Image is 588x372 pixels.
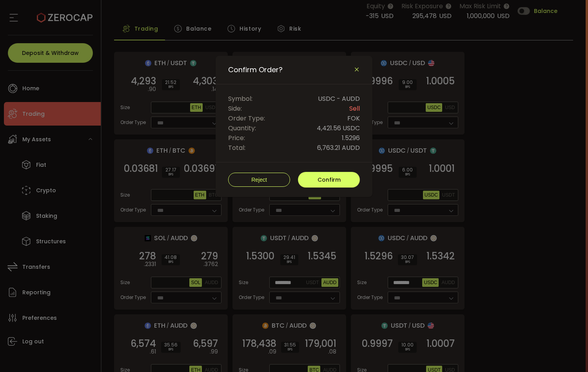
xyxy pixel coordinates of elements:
[317,123,360,133] span: 4,421.56 USDC
[354,66,360,73] button: Close
[228,133,245,143] span: Price:
[317,143,360,153] span: 6,763.21 AUDD
[342,133,360,143] span: 1.5296
[228,104,242,113] span: Side:
[349,104,360,113] span: Sell
[251,177,267,183] span: Reject
[228,65,283,75] span: Confirm Order?
[347,113,360,123] span: FOK
[216,56,372,197] div: Confirm Order?
[228,143,245,153] span: Total:
[318,94,360,104] span: USDC - AUDD
[228,113,265,123] span: Order Type:
[298,172,360,188] button: Confirm
[549,334,588,372] iframe: Chat Widget
[228,173,290,187] button: Reject
[318,176,341,184] span: Confirm
[228,94,252,104] span: Symbol:
[228,123,256,133] span: Quantity:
